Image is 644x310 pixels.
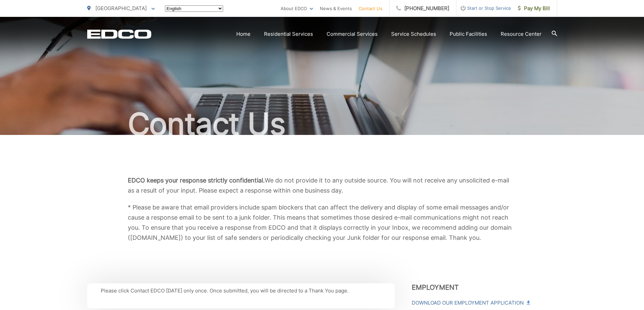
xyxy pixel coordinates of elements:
b: EDCO keeps your response strictly confidential. [128,177,265,184]
p: We do not provide it to any outside source. You will not receive any unsolicited e-mail as a resu... [128,175,517,196]
span: [GEOGRAPHIC_DATA] [95,5,147,11]
a: Service Schedules [391,30,436,38]
a: Residential Services [264,30,313,38]
a: About EDCO [281,4,313,12]
select: Select a language [165,5,223,12]
span: Pay My Bill [518,4,550,12]
a: Home [236,30,251,38]
a: Public Facilities [450,30,487,38]
p: Please click Contact EDCO [DATE] only once. Once submitted, you will be directed to a Thank You p... [101,287,381,295]
a: News & Events [320,4,352,12]
a: Resource Center [501,30,542,38]
a: Download Our Employment Application [412,299,529,307]
h3: Employment [412,283,557,291]
h1: Contact Us [87,107,557,141]
a: EDCD logo. Return to the homepage. [87,29,151,39]
a: Contact Us [359,4,382,12]
p: * Please be aware that email providers include spam blockers that can affect the delivery and dis... [128,202,517,243]
a: Commercial Services [327,30,378,38]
